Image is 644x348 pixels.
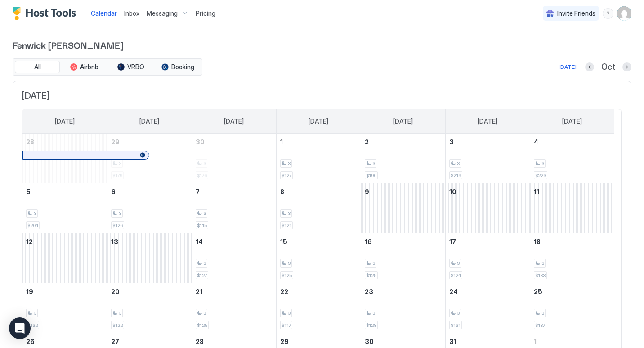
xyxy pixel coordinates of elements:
[276,183,361,233] td: October 8, 2025
[393,117,413,125] span: [DATE]
[147,9,178,18] span: Messaging
[26,288,33,295] span: 19
[34,310,36,316] span: 3
[557,9,595,18] span: Invite Friends
[215,109,253,134] a: Tuesday
[203,310,206,316] span: 3
[192,283,276,300] a: October 21, 2025
[446,134,530,150] a: October 3, 2025
[276,283,361,333] td: October 22, 2025
[541,161,544,166] span: 3
[107,134,192,150] a: September 29, 2025
[15,61,60,73] button: All
[365,238,372,245] span: 16
[26,138,34,146] span: 28
[365,138,369,146] span: 2
[445,183,530,233] td: October 10, 2025
[361,283,445,333] td: October 23, 2025
[127,63,144,71] span: VRBO
[80,63,98,71] span: Airbnb
[22,183,107,233] td: October 5, 2025
[603,8,613,19] div: menu
[111,338,119,345] span: 27
[203,210,206,216] span: 3
[22,283,107,333] td: October 19, 2025
[280,138,283,146] span: 1
[288,310,291,316] span: 3
[446,233,530,250] a: October 17, 2025
[192,134,276,183] td: September 30, 2025
[445,233,530,283] td: October 17, 2025
[449,188,456,196] span: 10
[366,272,376,278] span: $125
[622,62,631,71] button: Next month
[457,161,460,166] span: 3
[34,63,41,71] span: All
[449,238,456,245] span: 17
[535,272,546,278] span: $133
[171,63,194,71] span: Booking
[22,233,107,250] a: October 12, 2025
[112,322,123,328] span: $122
[288,260,291,266] span: 3
[13,7,80,20] a: Host Tools Logo
[13,58,202,76] div: tab-group
[107,233,192,250] a: October 13, 2025
[541,310,544,316] span: 3
[282,223,291,228] span: $121
[559,63,577,71] div: [DATE]
[26,238,33,245] span: 12
[535,322,545,328] span: $137
[361,233,445,283] td: October 16, 2025
[372,161,375,166] span: 3
[451,173,461,178] span: $219
[155,61,200,73] button: Booking
[197,272,207,278] span: $127
[119,310,121,316] span: 3
[530,283,614,333] td: October 25, 2025
[196,188,200,196] span: 7
[107,183,192,233] td: October 6, 2025
[196,138,205,146] span: 30
[22,134,107,150] a: September 28, 2025
[197,223,207,228] span: $115
[469,109,506,134] a: Friday
[553,109,591,134] a: Saturday
[192,233,276,250] a: October 14, 2025
[557,62,578,72] button: [DATE]
[372,310,375,316] span: 3
[535,173,546,178] span: $223
[445,134,530,183] td: October 3, 2025
[111,138,120,146] span: 29
[445,283,530,333] td: October 24, 2025
[111,188,116,196] span: 6
[530,183,615,200] a: October 11, 2025
[601,62,615,72] span: Oct
[365,288,373,295] span: 23
[451,322,461,328] span: $131
[22,233,107,283] td: October 12, 2025
[309,117,328,125] span: [DATE]
[361,183,445,233] td: October 9, 2025
[276,134,361,183] td: October 1, 2025
[366,173,376,178] span: $190
[22,283,107,300] a: October 19, 2025
[585,62,594,71] button: Previous month
[365,188,369,196] span: 9
[22,90,622,102] span: [DATE]
[288,161,291,166] span: 3
[361,283,445,300] a: October 23, 2025
[111,288,120,295] span: 20
[534,188,539,196] span: 11
[282,173,291,178] span: $127
[282,272,292,278] span: $125
[277,183,361,200] a: October 8, 2025
[361,134,445,150] a: October 2, 2025
[196,338,204,345] span: 28
[372,260,375,266] span: 3
[27,223,38,228] span: $204
[534,238,541,245] span: 18
[108,61,153,73] button: VRBO
[62,61,107,73] button: Airbnb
